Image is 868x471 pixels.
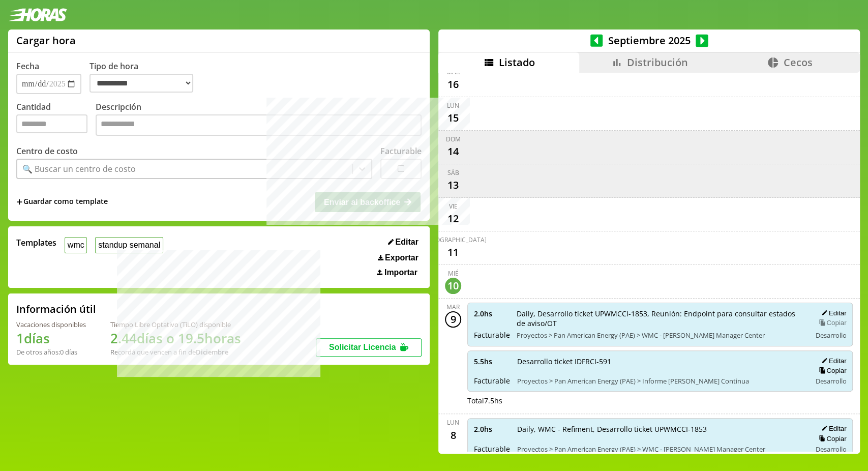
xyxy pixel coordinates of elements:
div: 11 [445,244,461,260]
span: Exportar [385,253,418,262]
span: Facturable [474,444,510,454]
button: wmc [65,237,87,253]
div: Vacaciones disponibles [16,320,86,329]
div: 🔍 Buscar un centro de costo [22,163,136,174]
span: Importar [384,268,417,277]
h1: 2.44 días o 19.5 horas [110,329,241,347]
button: standup semanal [95,237,163,253]
button: Editar [385,237,422,247]
div: sáb [447,168,459,177]
div: Tiempo Libre Optativo (TiLO) disponible [110,320,241,329]
span: Distribución [627,55,688,69]
div: scrollable content [438,73,860,452]
button: Editar [818,424,846,433]
button: Copiar [816,366,846,375]
span: Desarrollo ticket IDFRCI-591 [517,357,803,366]
span: 2.0 hs [474,309,510,318]
div: 15 [445,110,461,126]
span: Desarrollo [815,376,846,386]
span: Daily, Desarrollo ticket UPWMCCI-1853, Reunión: Endpoint para consultar estados de aviso/OT [517,309,803,328]
div: lun [447,418,459,427]
div: dom [446,135,461,143]
div: 10 [445,278,461,294]
div: 12 [445,211,461,227]
div: 9 [445,311,461,328]
span: Proyectos > Pan American Energy (PAE) > WMC - [PERSON_NAME] Manager Center [517,445,803,454]
span: Desarrollo [815,331,846,340]
select: Tipo de hora [89,74,193,93]
span: 2.0 hs [474,424,510,434]
span: Proyectos > Pan American Energy (PAE) > Informe [PERSON_NAME] Continua [517,376,803,386]
span: +Guardar como template [16,196,108,208]
span: Templates [16,237,56,248]
span: Facturable [474,330,510,340]
div: Recordá que vencen a fin de [110,347,241,357]
div: 14 [445,143,461,160]
textarea: Descripción [96,114,422,136]
span: Listado [499,55,535,69]
button: Copiar [816,434,846,443]
button: Editar [818,357,846,365]
span: Facturable [474,376,510,386]
img: logotipo [8,8,67,21]
h1: Cargar hora [16,34,76,47]
input: Cantidad [16,114,87,133]
b: Diciembre [196,347,228,357]
span: Daily, WMC - Refiment, Desarrollo ticket UPWMCCI-1853 [517,424,803,434]
h1: 1 días [16,329,86,347]
span: 5.5 hs [474,357,510,366]
label: Cantidad [16,101,96,138]
span: Solicitar Licencia [329,343,396,351]
span: Septiembre 2025 [603,34,696,47]
label: Descripción [96,101,422,138]
div: 8 [445,427,461,443]
span: Editar [395,238,418,247]
div: [DEMOGRAPHIC_DATA] [420,236,487,244]
label: Facturable [380,145,422,157]
div: mar [446,303,460,311]
div: mié [448,269,459,278]
span: Proyectos > Pan American Energy (PAE) > WMC - [PERSON_NAME] Manager Center [517,331,803,340]
button: Editar [818,309,846,317]
span: Cecos [783,55,812,69]
span: Desarrollo [815,445,846,454]
label: Tipo de hora [89,61,201,94]
div: Total 7.5 hs [467,396,853,405]
h2: Información útil [16,302,96,316]
button: Exportar [375,253,422,263]
button: Copiar [816,318,846,327]
span: + [16,196,22,208]
div: lun [447,101,459,110]
div: 13 [445,177,461,193]
div: 16 [445,76,461,93]
label: Centro de costo [16,145,78,157]
button: Solicitar Licencia [316,338,422,357]
div: De otros años: 0 días [16,347,86,357]
div: vie [449,202,458,211]
label: Fecha [16,61,39,72]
